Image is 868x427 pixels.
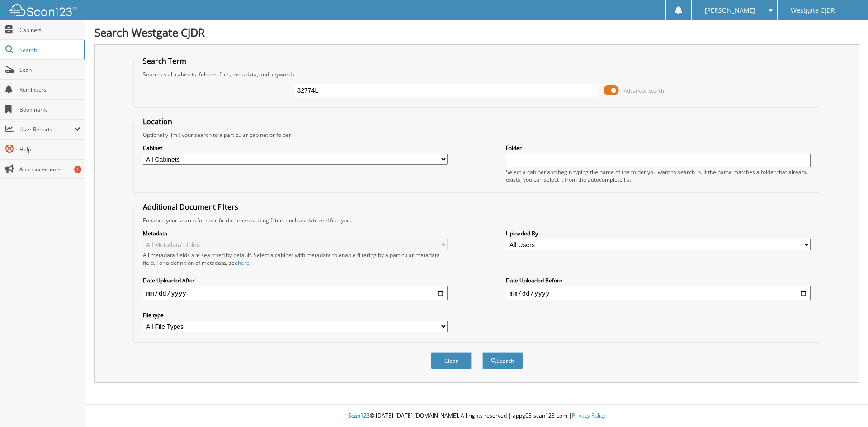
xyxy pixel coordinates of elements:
[143,277,448,284] label: Date Uploaded After
[506,230,811,237] label: Uploaded By
[624,87,664,94] span: Advanced Search
[506,286,811,300] input: end
[705,8,755,13] span: [PERSON_NAME]
[482,352,523,369] button: Search
[138,202,243,212] legend: Additional Document Filters
[19,126,74,133] span: User Reports
[506,277,811,284] label: Date Uploaded Before
[138,117,177,127] legend: Location
[138,131,816,139] div: Optionally limit your search to a particular cabinet or folder
[431,352,472,369] button: Clear
[19,145,80,153] span: Help
[143,144,448,152] label: Cabinet
[74,166,81,173] div: 1
[19,46,79,54] span: Search
[823,384,868,427] iframe: Chat Widget
[19,106,80,113] span: Bookmarks
[19,66,80,74] span: Scan
[19,86,80,94] span: Reminders
[572,412,606,419] a: Privacy Policy
[19,26,80,34] span: Cabinets
[238,259,250,267] a: here
[506,168,811,183] div: Select a cabinet and begin typing the name of the folder you want to search in. If the name match...
[143,251,448,267] div: All metadata fields are searched by default. Select a cabinet with metadata to enable filtering b...
[143,311,448,319] label: File type
[138,56,191,66] legend: Search Term
[143,230,448,237] label: Metadata
[138,70,816,78] div: Searches all cabinets, folders, files, metadata, and keywords
[143,286,448,300] input: start
[85,405,868,427] div: © [DATE]-[DATE] [DOMAIN_NAME]. All rights reserved | appg03-scan123-com |
[19,165,80,173] span: Announcements
[506,144,811,152] label: Folder
[9,4,77,16] img: scan123-logo-white.svg
[94,25,859,40] h1: Search Westgate CJDR
[348,412,370,419] span: Scan123
[791,8,835,13] span: Westgate CJDR
[138,216,816,224] div: Enhance your search for specific documents using filters such as date and file type.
